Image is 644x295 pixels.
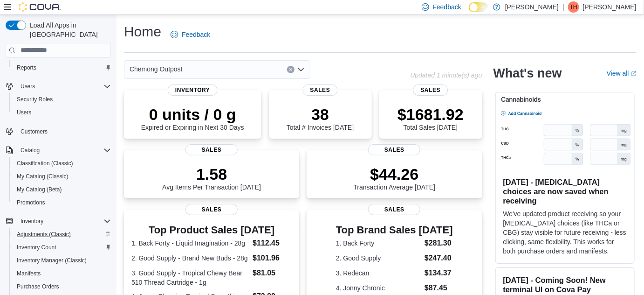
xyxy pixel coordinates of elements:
span: Security Roles [17,96,53,103]
span: Inventory Manager (Classic) [13,255,111,266]
dd: $134.37 [425,267,453,279]
p: [PERSON_NAME] [583,1,637,13]
span: Customers [17,126,111,137]
div: Tim Hales [568,1,579,13]
span: Customers [21,128,48,135]
button: Adjustments (Classic) [9,228,115,241]
span: Classification (Classic) [17,160,73,167]
dd: $112.45 [253,238,292,249]
span: Security Roles [13,94,111,105]
span: Manifests [17,270,41,277]
a: My Catalog (Classic) [13,171,72,182]
span: TH [570,1,577,13]
button: Inventory Manager (Classic) [9,254,115,267]
h1: Home [124,22,161,41]
span: Users [17,81,111,92]
span: Sales [303,84,338,96]
p: [PERSON_NAME] [505,1,559,13]
h2: What's new [493,66,562,81]
span: Feedback [182,30,210,39]
button: Users [9,106,115,119]
div: Avg Items Per Transaction [DATE] [162,165,261,191]
a: Classification (Classic) [13,158,77,169]
span: My Catalog (Beta) [13,184,111,195]
div: Total Sales [DATE] [397,105,464,131]
span: Feedback [433,2,461,12]
button: Security Roles [9,93,115,106]
span: Sales [413,84,448,96]
span: Sales [368,144,420,155]
span: Inventory [21,218,43,225]
button: Clear input [287,66,295,73]
span: Sales [185,204,238,215]
dt: 4. Jonny Chronic [336,283,421,293]
button: Purchase Orders [9,280,115,293]
span: My Catalog (Classic) [17,173,69,180]
a: Users [13,107,35,118]
span: Users [17,109,31,116]
a: Feedback [167,25,214,44]
h3: Top Brand Sales [DATE] [336,225,453,236]
span: Catalog [17,145,111,156]
a: Promotions [13,197,49,208]
dt: 2. Good Supply - Brand New Buds - 28g [131,253,249,263]
button: Open list of options [297,66,305,73]
span: Reports [17,64,36,71]
span: Chemong Outpost [130,63,183,75]
span: Inventory [17,216,111,227]
span: Load All Apps in [GEOGRAPHIC_DATA] [26,21,111,39]
p: 1.58 [162,165,261,183]
div: Transaction Average [DATE] [354,165,436,191]
span: Purchase Orders [13,281,111,292]
h3: [DATE] - [MEDICAL_DATA] choices are now saved when receiving [503,177,627,205]
dt: 3. Good Supply - Tropical Chewy Bear 510 Thread Cartridge - 1g [131,268,249,287]
h3: Top Product Sales [DATE] [131,225,292,236]
span: My Catalog (Beta) [17,186,62,193]
span: Classification (Classic) [13,158,111,169]
span: Promotions [17,199,45,206]
a: Inventory Count [13,242,60,253]
a: View allExternal link [607,70,637,77]
span: Catalog [21,147,40,154]
dt: 1. Back Forty - Liquid Imagination - 28g [131,239,249,248]
a: Manifests [13,268,44,279]
a: Security Roles [13,94,56,105]
button: Catalog [2,144,115,157]
span: Inventory Count [17,244,56,251]
button: Inventory [2,215,115,228]
a: Inventory Manager (Classic) [13,255,90,266]
p: $44.26 [354,165,436,183]
span: Adjustments (Classic) [13,229,111,240]
p: 0 units / 0 g [141,105,244,124]
a: Customers [17,126,51,137]
button: Manifests [9,267,115,280]
span: Reports [13,62,111,73]
span: Sales [368,204,420,215]
button: Users [17,81,39,92]
dt: 3. Redecan [336,268,421,278]
button: Reports [9,61,115,74]
span: Inventory Count [13,242,111,253]
span: My Catalog (Classic) [13,171,111,182]
dd: $87.45 [425,282,453,294]
span: Adjustments (Classic) [17,231,71,238]
p: | [562,1,564,13]
p: Updated 1 minute(s) ago [410,71,482,79]
button: My Catalog (Classic) [9,170,115,183]
a: Adjustments (Classic) [13,229,75,240]
a: Purchase Orders [13,281,63,292]
button: Classification (Classic) [9,157,115,170]
span: Purchase Orders [17,283,59,290]
span: Inventory [168,84,218,96]
span: Users [13,107,111,118]
a: Reports [13,62,40,73]
button: Inventory [17,216,47,227]
dd: $101.96 [253,253,292,264]
span: Dark Mode [469,12,469,13]
div: Expired or Expiring in Next 30 Days [141,105,244,131]
svg: External link [631,71,637,77]
span: Promotions [13,197,111,208]
p: $1681.92 [397,105,464,124]
a: My Catalog (Beta) [13,184,66,195]
img: Cova [19,2,61,12]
